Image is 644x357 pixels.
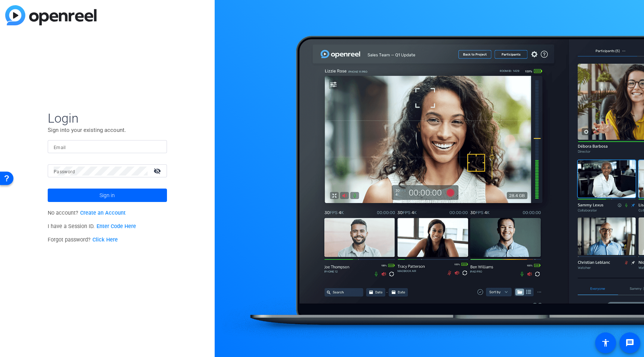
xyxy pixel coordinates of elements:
mat-icon: message [625,338,634,347]
mat-icon: visibility_off [149,165,167,176]
span: Forgot password? [48,237,118,243]
a: Create an Account [80,210,126,216]
a: Enter Code Here [97,223,136,230]
span: Sign in [100,186,115,205]
span: I have a Session ID. [48,223,136,230]
p: Sign into your existing account. [48,126,167,134]
button: Sign in [48,189,167,202]
span: Login [48,110,167,126]
mat-label: Password [54,169,75,174]
img: blue-gradient.svg [5,5,97,25]
mat-icon: accessibility [601,338,610,347]
span: No account? [48,210,126,216]
input: Enter Email Address [54,142,161,151]
a: Click Here [92,237,118,243]
mat-label: Email [54,145,66,150]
